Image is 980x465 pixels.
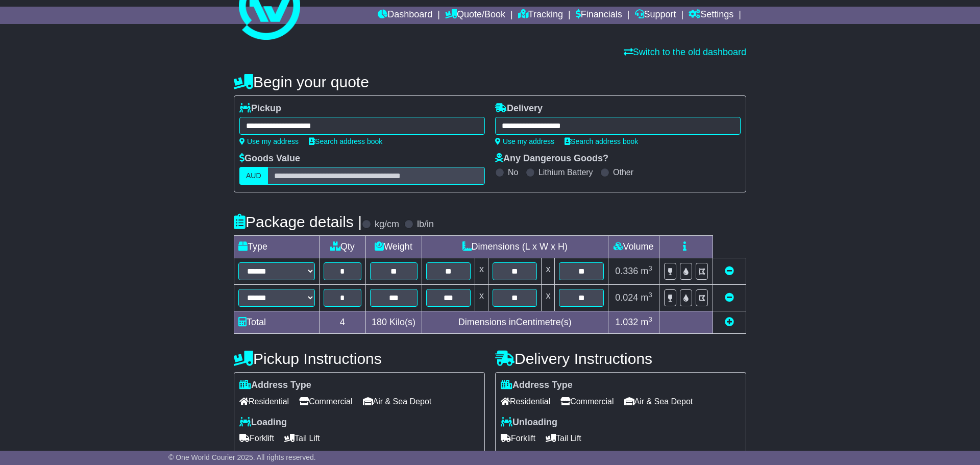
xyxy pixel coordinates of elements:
[560,394,614,409] span: Commercial
[648,291,652,299] sup: 3
[239,430,274,446] span: Forklift
[725,317,734,327] a: Add new item
[615,292,638,303] span: 0.024
[689,7,733,24] a: Settings
[495,153,608,164] label: Any Dangerous Goods?
[234,236,320,258] td: Type
[624,47,746,57] a: Switch to the old dashboard
[239,394,289,409] span: Residential
[372,317,387,327] span: 180
[542,258,555,285] td: x
[239,153,300,164] label: Goods Value
[239,137,299,145] a: Use my address
[309,137,382,145] a: Search address book
[239,167,268,185] label: AUD
[375,219,399,230] label: kg/cm
[518,7,563,24] a: Tracking
[422,236,608,258] td: Dimensions (L x W x H)
[635,7,676,24] a: Support
[239,380,311,391] label: Address Type
[495,350,746,367] h4: Delivery Instructions
[501,430,535,446] span: Forklift
[501,380,573,391] label: Address Type
[475,258,488,285] td: x
[234,311,320,334] td: Total
[365,311,422,334] td: Kilo(s)
[538,167,593,177] label: Lithium Battery
[641,266,652,276] span: m
[299,394,352,409] span: Commercial
[624,394,693,409] span: Air & Sea Depot
[725,292,734,303] a: Remove this item
[613,167,633,177] label: Other
[576,7,622,24] a: Financials
[641,317,652,327] span: m
[320,311,366,334] td: 4
[234,74,746,90] h4: Begin your quote
[239,103,281,114] label: Pickup
[725,266,734,276] a: Remove this item
[475,285,488,311] td: x
[239,417,287,428] label: Loading
[320,236,366,258] td: Qty
[365,236,422,258] td: Weight
[542,285,555,311] td: x
[565,137,638,145] a: Search address book
[648,264,652,272] sup: 3
[648,315,652,323] sup: 3
[284,430,320,446] span: Tail Lift
[445,7,505,24] a: Quote/Book
[168,453,316,461] span: © One World Courier 2025. All rights reserved.
[422,311,608,334] td: Dimensions in Centimetre(s)
[608,236,659,258] td: Volume
[495,137,554,145] a: Use my address
[546,430,581,446] span: Tail Lift
[417,219,434,230] label: lb/in
[378,7,432,24] a: Dashboard
[234,350,485,367] h4: Pickup Instructions
[501,394,550,409] span: Residential
[363,394,432,409] span: Air & Sea Depot
[615,266,638,276] span: 0.336
[508,167,518,177] label: No
[234,213,362,230] h4: Package details |
[615,317,638,327] span: 1.032
[641,292,652,303] span: m
[495,103,543,114] label: Delivery
[501,417,557,428] label: Unloading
